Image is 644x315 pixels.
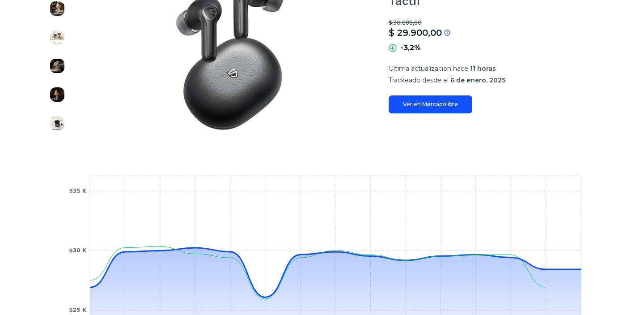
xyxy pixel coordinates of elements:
p: $ 29.900,00 [389,26,442,39]
tspan: $25 K [69,307,86,313]
tspan: $30 K [69,247,86,254]
img: Auriculares Inalámbricos Soundpeats T3 Pro Negro 7 Hs Táctil [50,116,64,130]
a: Ver en Mercadolibre [389,95,472,113]
p: -3,2% [400,43,421,53]
p: $ 30.888,80 [389,19,601,26]
span: 11 horas [470,65,496,73]
tspan: $35 K [69,188,86,194]
span: 6 de enero, 2025 [450,76,505,84]
span: Ultima actualizacion hace [389,65,468,73]
span: Trackeado desde el [389,76,449,84]
img: Auriculares Inalámbricos Soundpeats T3 Pro Negro 7 Hs Táctil [50,59,64,73]
img: Auriculares Inalámbricos Soundpeats T3 Pro Negro 7 Hs Táctil [50,30,64,44]
img: Auriculares Inalámbricos Soundpeats T3 Pro Negro 7 Hs Táctil [50,87,64,102]
img: Auriculares Inalámbricos Soundpeats T3 Pro Negro 7 Hs Táctil [50,1,64,16]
